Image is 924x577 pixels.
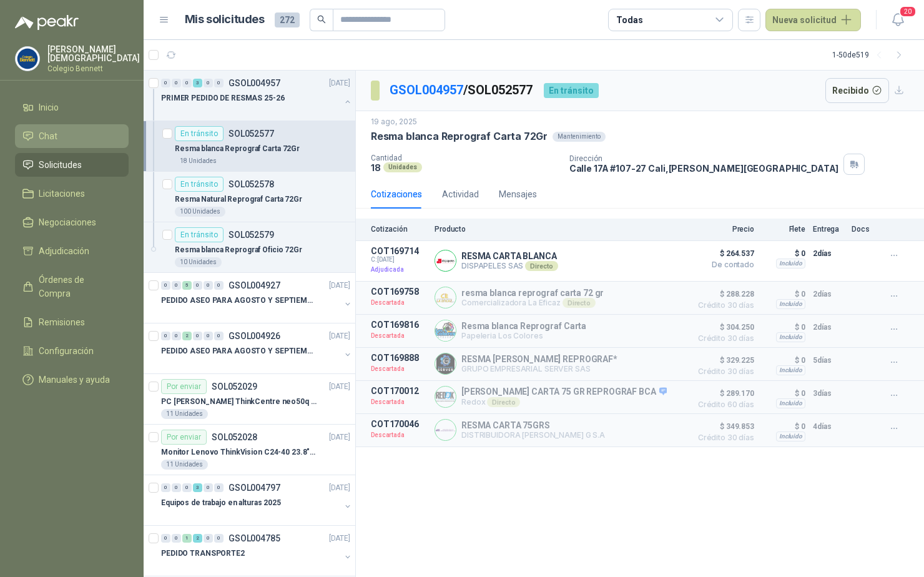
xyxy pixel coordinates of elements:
h1: Mis solicitudes [185,11,265,29]
div: En tránsito [175,126,224,141]
p: RESMA CARTA 75GRS [461,420,605,430]
a: Configuración [15,339,129,363]
a: En tránsitoSOL052579Resma blanca Reprograf Oficio 72Gr10 Unidades [144,222,355,273]
div: 0 [204,281,213,290]
span: Crédito 30 días [692,302,754,309]
a: Inicio [15,96,129,119]
span: $ 329.225 [692,353,754,368]
span: Crédito 60 días [692,401,754,408]
div: 0 [204,534,213,543]
div: Incluido [776,259,805,269]
p: [DATE] [329,330,350,342]
p: 2 días [813,246,844,261]
p: SOL052577 [229,129,274,138]
img: Company Logo [435,287,456,308]
a: Negociaciones [15,210,129,234]
p: PRIMER PEDIDO DE RESMAS 25-26 [161,92,285,104]
div: Mantenimiento [553,132,606,142]
div: 0 [214,281,224,290]
a: 0 0 2 0 0 0 GSOL004926[DATE] PEDIDO ASEO PARA AGOSTO Y SEPTIEMBRE [161,328,353,368]
a: Órdenes de Compra [15,268,129,305]
p: [DATE] [329,381,350,393]
p: Descartada [371,330,427,342]
span: $ 289.170 [692,386,754,401]
p: Dirección [569,154,839,163]
div: En tránsito [544,83,599,98]
p: 5 días [813,353,844,368]
span: Remisiones [39,315,85,329]
p: [DATE] [329,482,350,494]
div: 2 [193,534,202,543]
p: DISPAPELES SAS [461,261,558,271]
div: En tránsito [175,177,224,192]
div: 2 [182,332,192,340]
span: Crédito 30 días [692,434,754,441]
p: RESMA [PERSON_NAME] REPROGRAF* [461,354,617,364]
p: Descartada [371,429,427,441]
div: Mensajes [499,187,537,201]
a: 0 0 0 3 0 0 GSOL004797[DATE] Equipos de trabajo en alturas 2025 [161,480,353,520]
p: Producto [435,225,684,234]
p: / SOL052577 [390,81,534,100]
div: 100 Unidades [175,207,225,217]
img: Company Logo [435,387,456,407]
div: 0 [161,534,170,543]
p: $ 0 [762,386,805,401]
div: En tránsito [175,227,224,242]
div: 0 [193,332,202,340]
div: 0 [204,332,213,340]
div: Incluido [776,299,805,309]
img: Company Logo [435,353,456,374]
a: Remisiones [15,310,129,334]
p: COT170046 [371,419,427,429]
p: PEDIDO ASEO PARA AGOSTO Y SEPTIEMBRE 2 [161,295,317,307]
div: 11 Unidades [161,409,208,419]
div: Incluido [776,365,805,375]
div: Directo [563,298,596,308]
a: Por enviarSOL052029[DATE] PC [PERSON_NAME] ThinkCentre neo50q Gen 4 Core i5 16Gb 512Gb SSD Win 11... [144,374,355,425]
p: Resma blanca Reprograf Carta 72Gr [175,143,300,155]
p: 2 días [813,287,844,302]
div: Todas [616,13,642,27]
p: Precio [692,225,754,234]
p: Resma blanca Reprograf Oficio 72Gr [175,244,302,256]
span: 272 [275,12,300,27]
div: Directo [525,261,558,271]
p: $ 0 [762,287,805,302]
p: SOL052578 [229,180,274,189]
p: Flete [762,225,805,234]
p: Redox [461,397,667,407]
p: Resma blanca Reprograf Carta 72Gr [371,130,548,143]
div: 0 [193,281,202,290]
span: Inicio [39,101,59,114]
p: Calle 17A #107-27 Cali , [PERSON_NAME][GEOGRAPHIC_DATA] [569,163,839,174]
div: 11 Unidades [161,460,208,470]
p: Docs [852,225,877,234]
p: Descartada [371,396,427,408]
div: 10 Unidades [175,257,222,267]
p: 18 [371,162,381,173]
p: SOL052028 [212,433,257,441]
p: Resma blanca Reprograf Carta [461,321,586,331]
a: Solicitudes [15,153,129,177]
div: 0 [214,332,224,340]
img: Company Logo [435,250,456,271]
div: 0 [172,483,181,492]
img: Company Logo [435,420,456,440]
div: 0 [161,332,170,340]
p: GSOL004957 [229,79,280,87]
p: Descartada [371,363,427,375]
p: COT169714 [371,246,427,256]
div: 0 [161,483,170,492]
a: 0 0 5 0 0 0 GSOL004927[DATE] PEDIDO ASEO PARA AGOSTO Y SEPTIEMBRE 2 [161,278,353,318]
p: Papeleria Los Colores [461,331,586,340]
div: 0 [204,79,213,87]
p: SOL052579 [229,230,274,239]
p: [PERSON_NAME] CARTA 75 GR REPROGRAF BCA [461,387,667,398]
a: Por enviarSOL052028[DATE] Monitor Lenovo ThinkVision C24-40 23.8" 3YW11 Unidades [144,425,355,475]
p: GSOL004926 [229,332,280,340]
p: [DATE] [329,280,350,292]
button: Recibido [825,78,890,103]
img: Company Logo [16,47,39,71]
div: 0 [172,534,181,543]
